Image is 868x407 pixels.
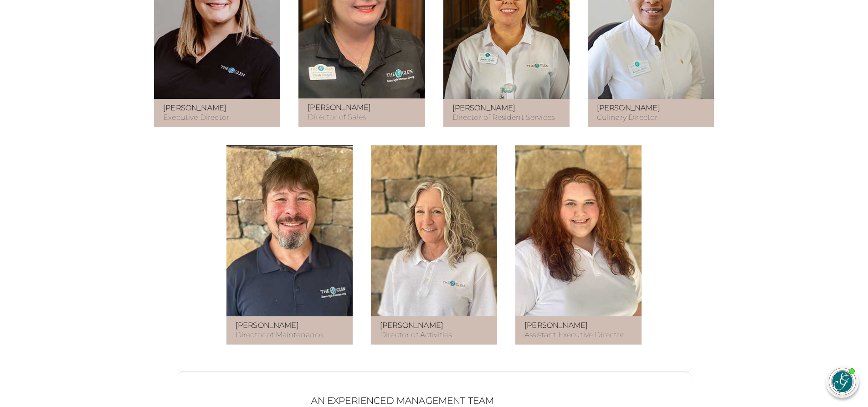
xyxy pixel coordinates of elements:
[163,103,226,112] strong: [PERSON_NAME]
[380,321,488,340] p: Director of Activities
[308,103,416,122] p: Director of Sales
[236,321,299,330] strong: [PERSON_NAME]
[597,103,660,112] strong: [PERSON_NAME]
[597,103,705,123] p: Culinary Director
[524,321,588,330] strong: [PERSON_NAME]
[452,103,560,123] p: Director of Resident Services
[829,368,856,395] img: avatar
[380,321,443,330] strong: [PERSON_NAME]
[524,321,632,340] p: Assistant Executive Director
[452,103,516,112] strong: [PERSON_NAME]
[688,162,859,356] iframe: iframe
[308,103,371,112] strong: [PERSON_NAME]
[311,395,721,406] h2: AN EXPERIENCED MANAGEMENT TEAM
[163,103,271,123] p: Executive Director
[236,321,344,340] p: Director of Maintenance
